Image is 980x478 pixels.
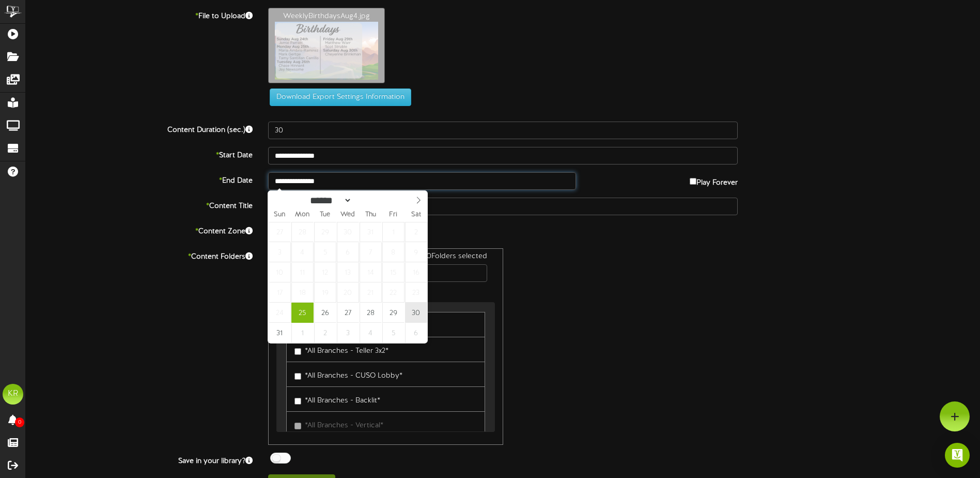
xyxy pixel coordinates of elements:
[294,392,380,406] label: *All Branches - Backlit*
[291,222,314,242] span: July 28, 2025
[18,147,260,161] label: Start Date
[382,222,405,242] span: August 1, 2025
[337,262,359,282] span: August 13, 2025
[314,323,336,343] span: September 2, 2025
[314,222,336,242] span: July 29, 2025
[337,323,359,343] span: September 3, 2025
[405,262,427,282] span: August 16, 2025
[360,303,382,323] span: August 28, 2025
[405,212,427,218] span: Sat
[337,242,359,262] span: August 6, 2025
[291,282,314,303] span: August 18, 2025
[382,282,405,303] span: August 22, 2025
[294,367,402,381] label: *All Branches - CUSO Lobby*
[18,172,260,186] label: End Date
[294,373,301,380] input: *All Branches - CUSO Lobby*
[18,248,260,262] label: Content Folders
[359,212,382,218] span: Thu
[268,198,738,215] input: Title of this Content
[382,262,405,282] span: August 15, 2025
[337,222,359,242] span: July 30, 2025
[269,242,291,262] span: August 3, 2025
[382,303,405,323] span: August 29, 2025
[382,212,405,218] span: Fri
[270,88,411,106] button: Download Export Settings Information
[382,242,405,262] span: August 8, 2025
[294,423,301,429] input: *All Branches - Vertical*
[3,384,23,405] div: KR
[360,242,382,262] span: August 7, 2025
[352,195,389,206] input: Year
[18,8,260,22] label: File to Upload
[291,262,314,282] span: August 11, 2025
[265,94,411,101] a: Download Export Settings Information
[15,417,24,427] span: 0
[268,212,291,218] span: Sun
[405,282,427,303] span: August 23, 2025
[945,443,970,468] div: Open Intercom Messenger
[269,303,291,323] span: August 24, 2025
[291,242,314,262] span: August 4, 2025
[294,348,301,355] input: *All Branches - Teller 3x2*
[314,242,336,262] span: August 5, 2025
[690,178,696,185] input: Play Forever
[314,303,336,323] span: August 26, 2025
[18,453,260,467] label: Save in your library?
[405,303,427,323] span: August 30, 2025
[690,172,738,188] label: Play Forever
[314,282,336,303] span: August 19, 2025
[360,323,382,343] span: September 4, 2025
[18,198,260,212] label: Content Title
[291,212,314,218] span: Mon
[360,282,382,303] span: August 21, 2025
[269,222,291,242] span: July 27, 2025
[336,212,359,218] span: Wed
[18,223,260,237] label: Content Zone
[269,282,291,303] span: August 17, 2025
[405,222,427,242] span: August 2, 2025
[18,122,260,136] label: Content Duration (sec.)
[360,262,382,282] span: August 14, 2025
[405,323,427,343] span: September 6, 2025
[294,398,301,405] input: *All Branches - Backlit*
[405,242,427,262] span: August 9, 2025
[314,212,336,218] span: Tue
[305,422,383,429] span: *All Branches - Vertical*
[382,323,405,343] span: September 5, 2025
[294,342,388,356] label: *All Branches - Teller 3x2*
[291,323,314,343] span: September 1, 2025
[269,262,291,282] span: August 10, 2025
[314,262,336,282] span: August 12, 2025
[337,282,359,303] span: August 20, 2025
[291,303,314,323] span: August 25, 2025
[269,323,291,343] span: August 31, 2025
[360,222,382,242] span: July 31, 2025
[337,303,359,323] span: August 27, 2025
